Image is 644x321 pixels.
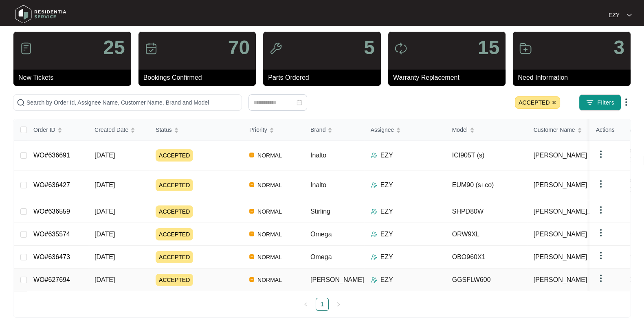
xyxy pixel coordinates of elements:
[371,254,377,260] img: Assigner Icon
[371,208,377,215] img: Assigner Icon
[27,119,88,141] th: Order ID
[371,277,377,283] img: Assigner Icon
[596,273,606,283] img: dropdown arrow
[299,298,312,311] button: left
[95,253,115,260] span: [DATE]
[156,205,193,218] span: ACCEPTED
[627,13,632,17] img: dropdown arrow
[609,11,620,19] p: EZY
[249,231,254,236] img: Vercel Logo
[95,181,115,188] span: [DATE]
[534,207,593,216] span: [PERSON_NAME]...
[254,252,285,262] span: NORMAL
[310,276,364,283] span: [PERSON_NAME]
[254,207,285,216] span: NORMAL
[254,229,285,239] span: NORMAL
[145,42,158,55] img: icon
[446,223,527,246] td: ORW9XL
[380,207,393,216] p: EZY
[310,231,332,238] span: Omega
[515,96,560,109] span: ACCEPTED
[394,42,407,55] img: icon
[371,182,377,188] img: Assigner Icon
[446,246,527,269] td: OBO960X1
[393,73,506,83] p: Warranty Replacement
[364,119,446,141] th: Assignee
[596,179,606,189] img: dropdown arrow
[303,302,308,307] span: left
[33,231,70,238] a: WO#635574
[452,125,468,134] span: Model
[249,209,254,214] img: Vercel Logo
[380,275,393,285] p: EZY
[534,229,587,239] span: [PERSON_NAME]
[478,38,499,57] p: 15
[249,182,254,187] img: Vercel Logo
[18,73,131,83] p: New Tickets
[156,251,193,263] span: ACCEPTED
[596,205,606,215] img: dropdown arrow
[310,208,330,215] span: Stirling
[310,125,325,134] span: Brand
[243,119,304,141] th: Priority
[534,275,587,285] span: [PERSON_NAME]
[534,180,587,190] span: [PERSON_NAME]
[299,298,312,311] li: Previous Page
[254,151,285,160] span: NORMAL
[33,152,70,159] a: WO#636691
[380,252,393,262] p: EZY
[527,119,609,141] th: Customer Name
[518,73,631,83] p: Need Information
[332,298,345,311] li: Next Page
[156,149,193,162] span: ACCEPTED
[596,228,606,238] img: dropdown arrow
[26,98,238,107] input: Search by Order Id, Assignee Name, Customer Name, Brand and Model
[143,73,256,83] p: Bookings Confirmed
[95,152,115,159] span: [DATE]
[249,125,267,134] span: Priority
[336,302,341,307] span: right
[33,125,55,134] span: Order ID
[380,151,393,160] p: EZY
[95,231,115,238] span: [DATE]
[249,153,254,157] img: Vercel Logo
[33,181,70,188] a: WO#636427
[95,276,115,283] span: [DATE]
[446,141,527,170] td: ICI905T (s)
[597,98,614,107] span: Filters
[254,275,285,285] span: NORMAL
[371,152,377,159] img: Assigner Icon
[95,125,128,134] span: Created Date
[149,119,243,141] th: Status
[33,276,70,283] a: WO#627694
[156,125,172,134] span: Status
[364,38,375,57] p: 5
[534,125,575,134] span: Customer Name
[446,269,527,291] td: GGSFLW600
[268,73,381,83] p: Parts Ordered
[33,253,70,260] a: WO#636473
[596,251,606,260] img: dropdown arrow
[446,170,527,200] td: EUM90 (s+co)
[95,208,115,215] span: [DATE]
[156,274,193,286] span: ACCEPTED
[249,254,254,259] img: Vercel Logo
[371,125,394,134] span: Assignee
[380,180,393,190] p: EZY
[33,208,70,215] a: WO#636559
[596,149,606,159] img: dropdown arrow
[269,42,282,55] img: icon
[621,97,631,107] img: dropdown arrow
[446,119,527,141] th: Model
[316,298,328,310] a: 1
[332,298,345,311] button: right
[304,119,364,141] th: Brand
[371,231,377,238] img: Assigner Icon
[579,94,621,111] button: filter iconFilters
[228,38,250,57] p: 70
[156,228,193,240] span: ACCEPTED
[586,98,594,107] img: filter icon
[552,100,556,105] img: close icon
[380,229,393,239] p: EZY
[613,38,624,57] p: 3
